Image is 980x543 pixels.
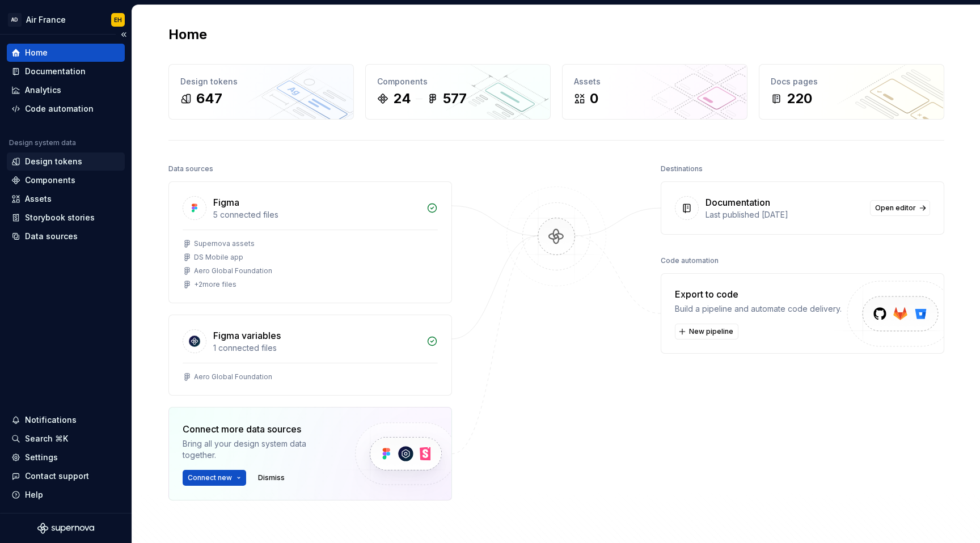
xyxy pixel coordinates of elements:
button: Notifications [7,411,125,429]
a: Assets [7,190,125,208]
a: Code automation [7,100,125,118]
div: Search ⌘K [25,433,68,444]
div: DS Mobile app [194,253,243,262]
div: Supernova assets [194,239,255,248]
a: Documentation [7,62,125,80]
div: Analytics [25,84,61,96]
div: Documentation [706,196,770,209]
div: 5 connected files [213,209,420,220]
div: AD [8,13,22,27]
div: Home [25,47,48,58]
div: Data sources [168,161,213,177]
div: Storybook stories [25,212,95,223]
button: Contact support [7,467,125,485]
a: Assets0 [562,64,747,120]
div: 220 [787,90,812,108]
span: Open editor [875,203,916,213]
a: Figma5 connected filesSupernova assetsDS Mobile appAero Global Foundation+2more files [168,181,452,303]
div: Assets [25,193,52,205]
div: 0 [590,90,598,108]
div: Export to code [675,287,842,301]
h2: Home [168,26,207,44]
a: Data sources [7,227,125,245]
a: Settings [7,448,125,466]
div: 1 connected files [213,342,420,354]
span: New pipeline [689,327,733,336]
a: Figma variables1 connected filesAero Global Foundation [168,315,452,396]
a: Analytics [7,81,125,99]
div: Connect more data sources [183,422,336,436]
div: Help [25,489,43,500]
div: Destinations [661,161,703,177]
button: Dismiss [253,470,290,486]
button: ADAir FranceEH [2,7,129,32]
div: Air France [26,14,66,26]
div: 24 [393,90,411,108]
div: 647 [196,90,222,108]
a: Open editor [870,200,930,216]
button: Help [7,486,125,504]
span: Connect new [188,473,232,482]
span: Dismiss [258,473,285,482]
a: Design tokens647 [168,64,354,120]
div: Contact support [25,470,89,482]
div: Components [25,175,75,186]
div: Docs pages [771,76,932,87]
div: Code automation [661,253,719,269]
div: Aero Global Foundation [194,372,272,381]
div: Settings [25,452,58,463]
div: 577 [443,90,467,108]
div: Design system data [9,138,76,147]
div: Data sources [25,231,78,242]
a: Design tokens [7,152,125,171]
a: Home [7,44,125,62]
div: Assets [574,76,736,87]
div: Bring all your design system data together. [183,438,336,461]
button: Collapse sidebar [116,27,132,43]
div: Design tokens [180,76,342,87]
div: Notifications [25,414,77,426]
a: Storybook stories [7,209,125,227]
a: Components24577 [365,64,551,120]
div: Figma variables [213,329,281,342]
a: Components [7,171,125,189]
div: Components [377,76,539,87]
div: Build a pipeline and automate code delivery. [675,303,842,315]
a: Docs pages220 [759,64,944,120]
div: Design tokens [25,156,82,167]
div: Documentation [25,66,86,77]
div: Aero Global Foundation [194,266,272,275]
div: Code automation [25,103,94,114]
div: Figma [213,196,239,209]
div: Last published [DATE] [706,209,863,220]
svg: Supernova Logo [37,523,94,534]
button: Connect new [183,470,246,486]
div: + 2 more files [194,280,236,289]
div: EH [114,15,122,24]
button: Search ⌘K [7,430,125,448]
button: New pipeline [675,324,738,340]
